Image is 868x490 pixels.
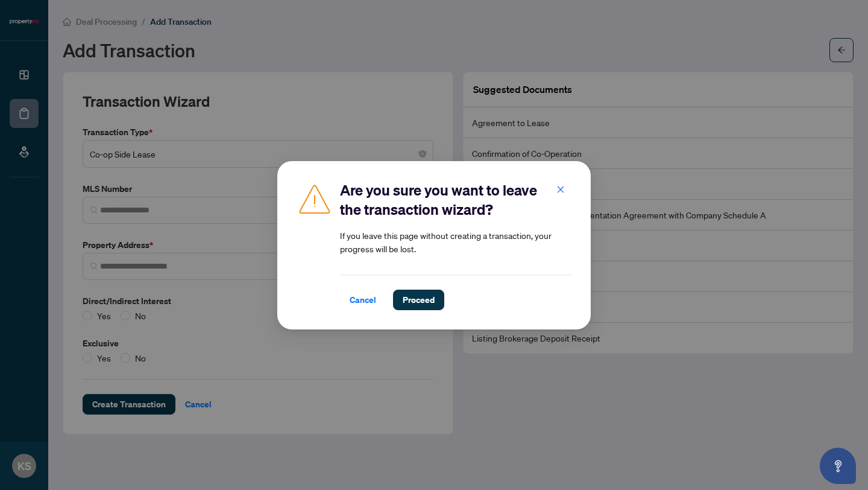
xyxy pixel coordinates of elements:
span: Proceed [403,290,435,310]
button: Proceed [393,290,444,310]
article: If you leave this page without creating a transaction, your progress will be lost. [340,229,571,255]
button: Cancel [340,290,386,310]
span: close [556,185,565,193]
button: Open asap [820,448,856,484]
h2: Are you sure you want to leave the transaction wizard? [340,180,571,219]
span: Cancel [350,290,376,310]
